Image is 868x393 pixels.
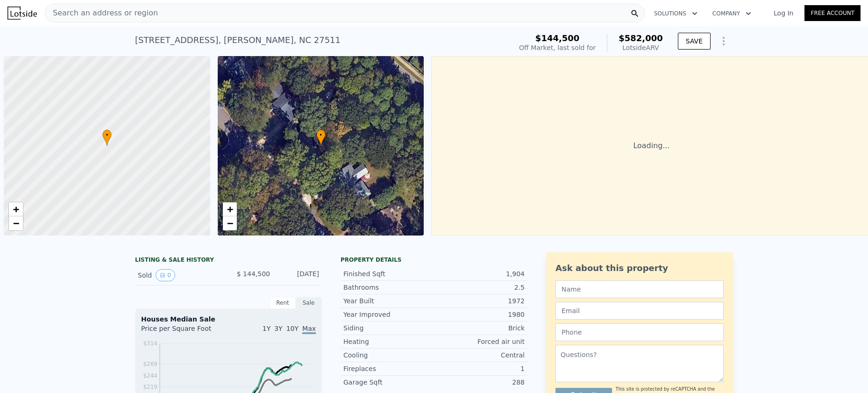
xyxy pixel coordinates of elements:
[434,350,525,360] div: Central
[619,33,663,43] span: $582,000
[138,269,221,281] div: Sold
[9,202,23,216] a: Zoom in
[555,302,724,320] input: Email
[343,350,434,360] div: Cooling
[277,269,319,281] div: [DATE]
[434,296,525,306] div: 1972
[619,43,663,52] div: Lotside ARV
[434,310,525,319] div: 1980
[678,33,711,50] button: SAVE
[270,297,296,309] div: Rent
[343,310,434,319] div: Year Improved
[102,129,112,146] div: •
[804,5,861,21] a: Free Account
[135,256,322,265] div: LISTING & SALE HISTORY
[434,337,525,346] div: Forced air unit
[647,5,705,22] button: Solutions
[296,297,322,309] div: Sale
[227,203,233,215] span: +
[555,262,724,275] div: Ask about this property
[9,216,23,230] a: Zoom out
[263,325,270,332] span: 1Y
[535,33,580,43] span: $144,500
[143,372,157,379] tspan: $244
[762,8,804,18] a: Log In
[286,325,299,332] span: 10Y
[141,314,316,324] div: Houses Median Sale
[223,216,237,230] a: Zoom out
[135,34,341,47] div: [STREET_ADDRESS] , [PERSON_NAME] , NC 27511
[143,361,157,367] tspan: $269
[7,7,37,20] img: Lotside
[343,378,434,387] div: Garage Sqft
[341,256,527,264] div: Property details
[141,324,228,339] div: Price per Square Foot
[316,129,326,146] div: •
[143,340,157,347] tspan: $314
[343,296,434,306] div: Year Built
[434,378,525,387] div: 288
[555,323,724,341] input: Phone
[343,323,434,333] div: Siding
[434,283,525,292] div: 2.5
[519,43,596,52] div: Off Market, last sold for
[13,217,19,229] span: −
[223,202,237,216] a: Zoom in
[13,203,19,215] span: +
[102,131,112,139] span: •
[343,364,434,373] div: Fireplaces
[156,269,175,281] button: View historical data
[237,270,270,278] span: $ 144,500
[274,325,282,332] span: 3Y
[714,32,733,50] button: Show Options
[434,323,525,333] div: Brick
[434,269,525,279] div: 1,904
[705,5,759,22] button: Company
[434,364,525,373] div: 1
[343,283,434,292] div: Bathrooms
[555,280,724,298] input: Name
[343,337,434,346] div: Heating
[343,269,434,279] div: Finished Sqft
[227,217,233,229] span: −
[143,384,157,390] tspan: $219
[45,7,158,19] span: Search an address or region
[302,325,316,334] span: Max
[316,131,326,139] span: •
